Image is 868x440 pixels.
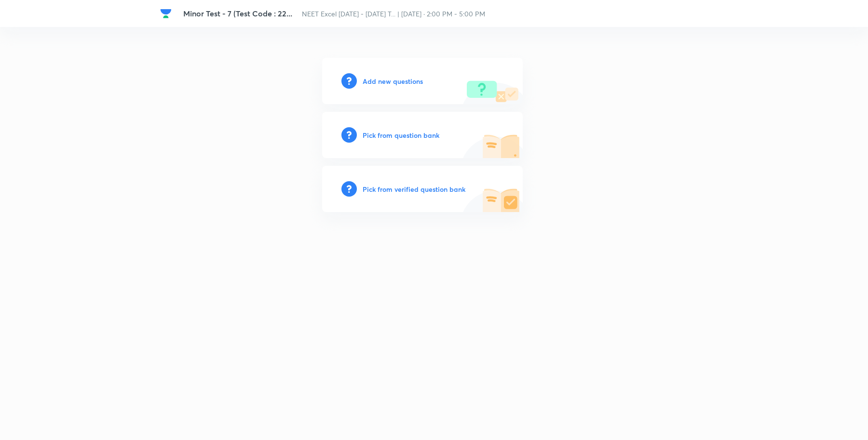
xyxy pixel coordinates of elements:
[160,8,176,19] a: Company Logo
[183,8,292,18] span: Minor Test - 7 (Test Code : 22...
[363,184,465,194] h6: Pick from verified question bank
[363,76,423,86] h6: Add new questions
[160,8,172,19] img: Company Logo
[302,9,485,18] span: NEET Excel [DATE] - [DATE] T... | [DATE] · 2:00 PM - 5:00 PM
[363,130,439,140] h6: Pick from question bank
